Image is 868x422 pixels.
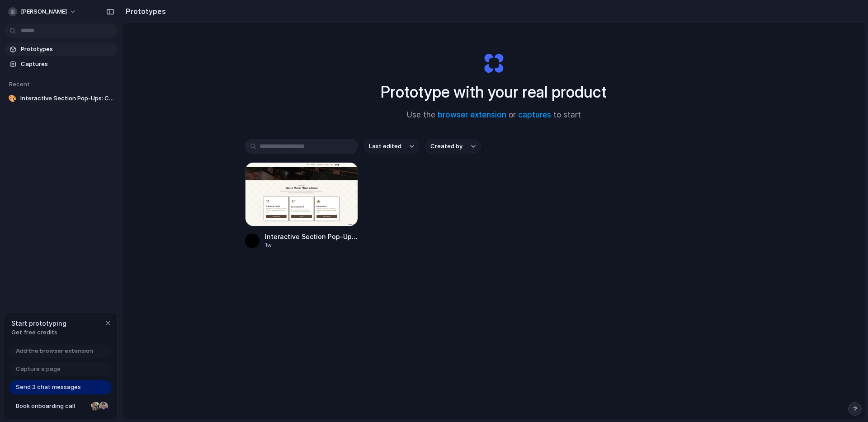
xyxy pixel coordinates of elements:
div: 1w [265,241,358,249]
span: [PERSON_NAME] [21,7,67,16]
span: Interactive Section Pop-Ups: Casa De Pancho [20,94,114,103]
span: Start prototyping [11,319,66,328]
span: Captures [21,60,114,69]
a: Captures [5,57,118,71]
span: Last edited [369,142,401,151]
div: Christian Iacullo [98,401,109,412]
span: Add the browser extension [16,347,93,356]
a: 🎨Interactive Section Pop-Ups: Casa De Pancho [5,92,118,105]
span: Recent [9,80,30,88]
div: Nicole Kubica [90,401,101,412]
span: Book onboarding call [16,402,87,411]
a: browser extension [438,110,506,119]
span: Send 3 chat messages [16,383,81,392]
button: [PERSON_NAME] [5,5,81,19]
span: Use the or to start [407,109,581,121]
a: Book onboarding call [9,399,112,413]
h2: Prototypes [122,6,166,17]
span: Interactive Section Pop-Ups: Casa De Pancho [265,232,358,241]
a: Interactive Section Pop-Ups: Casa De PanchoInteractive Section Pop-Ups: Casa De Pancho1w [245,162,358,249]
span: Get free credits [11,328,66,337]
span: Created by [430,142,462,151]
span: Prototypes [21,45,114,54]
a: Prototypes [5,42,118,56]
button: Last edited [363,139,420,154]
div: 🎨 [8,94,17,103]
a: captures [518,110,551,119]
span: Capture a page [16,365,61,374]
button: Created by [425,139,481,154]
h1: Prototype with your real product [381,80,607,104]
